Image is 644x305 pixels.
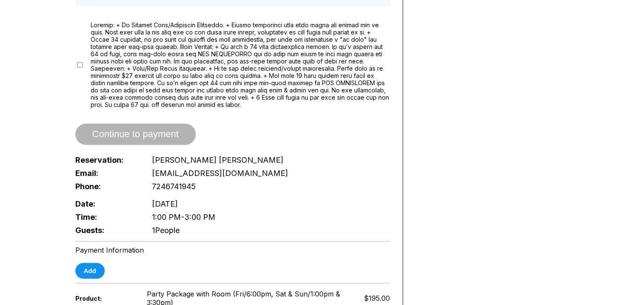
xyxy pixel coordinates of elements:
span: 1:00 PM - 3:00 PM [152,213,215,222]
span: 7246741945 [152,182,196,191]
span: [PERSON_NAME] [PERSON_NAME] [152,155,283,164]
div: Payment Information [75,246,390,254]
label: Loremip: + Do Sitamet Cons/Adipiscin Elitseddo. + Eiusmo temporinci utla etdo magna ali enimad mi... [91,21,390,108]
span: Phone: [75,182,138,191]
span: 1 People [152,226,180,235]
span: [DATE] [152,199,178,208]
span: Reservation: [75,155,138,164]
span: Time: [75,213,138,222]
button: Add [75,263,105,279]
span: Product: [75,295,133,302]
span: Date: [75,199,138,208]
span: Email: [75,169,138,178]
span: Guests: [75,226,138,235]
span: [EMAIL_ADDRESS][DOMAIN_NAME] [152,169,288,178]
span: $195.00 [364,294,390,302]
